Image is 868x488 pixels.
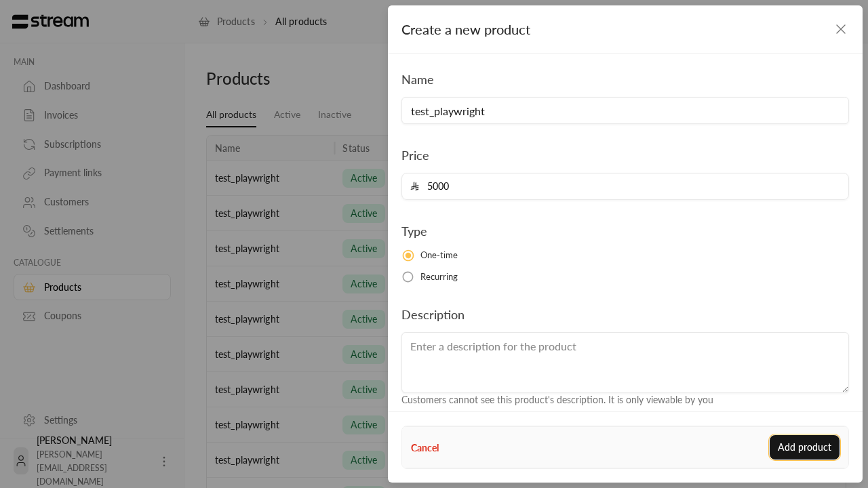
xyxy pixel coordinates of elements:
label: Price [401,146,429,165]
span: Recurring [420,270,458,284]
label: Type [401,222,427,241]
button: Cancel [411,441,439,455]
span: Customers cannot see this product's description. It is only viewable by you [401,394,713,405]
span: One-time [420,249,458,262]
span: Create a new product [401,21,530,37]
input: Enter the price for the product [419,174,840,199]
label: Name [401,70,434,89]
label: Description [401,305,465,324]
button: Add product [770,435,840,460]
input: Enter the name of the product [401,97,849,124]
